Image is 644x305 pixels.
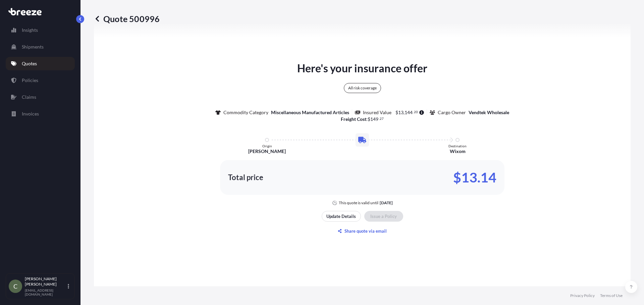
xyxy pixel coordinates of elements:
span: 27 [380,118,384,120]
a: Privacy Policy [570,293,595,298]
p: Miscellaneous Manufactured Articles [271,109,349,116]
span: , [404,110,405,115]
a: Shipments [6,40,75,54]
p: Insured Value [363,109,391,116]
p: Update Details [326,213,356,220]
b: Freight Cost [341,116,366,122]
p: Policies [22,77,38,84]
p: Issue a Policy [370,213,397,220]
p: [EMAIL_ADDRESS][DOMAIN_NAME] [25,288,66,296]
p: This quote is valid until [339,200,378,206]
button: Issue a Policy [364,211,403,222]
p: : [341,116,384,123]
span: $ [395,110,398,115]
span: 149 [370,117,378,122]
button: Update Details [322,211,361,222]
div: All risk coverage [344,83,381,93]
p: Wixom [450,148,466,155]
p: Vendtek Wholesale [469,109,509,116]
a: Quotes [6,57,75,70]
span: 20 [414,111,418,113]
p: Shipments [22,44,44,50]
a: Invoices [6,107,75,121]
p: Invoices [22,110,39,117]
p: [DATE] [380,200,393,206]
p: Share quote via email [344,228,387,234]
a: Claims [6,90,75,104]
p: [PERSON_NAME] [248,148,286,155]
span: 144 [405,110,413,115]
a: Terms of Use [600,293,623,298]
a: Insights [6,23,75,37]
span: . [379,118,379,120]
p: Total price [228,174,263,181]
p: Claims [22,94,36,100]
button: Share quote via email [322,226,403,236]
span: C [13,283,17,290]
p: Commodity Category [223,109,268,116]
p: Cargo Owner [438,109,466,116]
p: Insights [22,27,38,33]
span: $ [368,117,370,122]
span: 13 [398,110,404,115]
p: Quote 500996 [94,13,160,24]
a: Policies [6,74,75,87]
p: Here's your insurance offer [297,60,427,76]
p: [PERSON_NAME] [PERSON_NAME] [25,276,66,287]
p: Destination [448,144,467,148]
p: Quotes [22,60,37,67]
p: $13.14 [453,172,496,183]
span: . [413,111,414,113]
p: Origin [262,144,272,148]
